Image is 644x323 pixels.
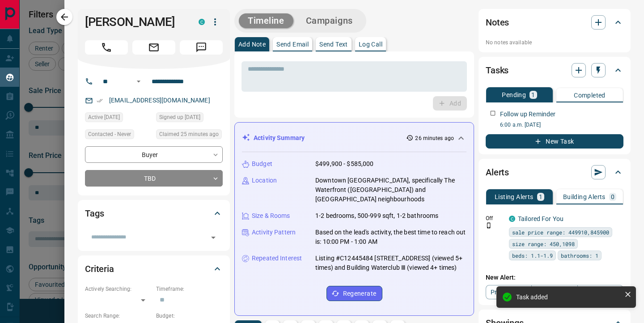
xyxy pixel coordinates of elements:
p: Based on the lead's activity, the best time to reach out is: 10:00 PM - 1:00 AM [315,228,466,246]
div: Buyer [85,146,223,163]
p: Repeated Interest [252,254,302,263]
p: Budget [252,159,272,169]
div: Tags [85,203,223,224]
p: 0 [611,194,614,200]
div: Criteria [85,258,223,280]
p: Log Call [359,41,382,47]
p: 1 [531,92,535,98]
p: Follow up Reminder [500,110,555,119]
a: [EMAIL_ADDRESS][DOMAIN_NAME] [109,97,210,104]
svg: Push Notification Only [486,222,492,229]
button: New Task [486,134,623,149]
div: Alerts [486,161,623,183]
h2: Alerts [486,165,509,179]
span: Claimed 25 minutes ago [159,130,219,139]
span: Call [85,40,128,55]
span: Message [180,40,223,55]
p: Activity Pattern [252,228,296,237]
p: Pending [502,92,526,98]
span: Active [DATE] [88,113,120,122]
button: Campaigns [297,13,362,28]
h1: [PERSON_NAME] [85,15,185,29]
h2: Criteria [85,262,114,276]
div: TBD [85,170,223,187]
span: Contacted - Never [88,130,131,139]
span: size range: 450,1098 [512,239,575,248]
p: Completed [574,92,606,98]
p: Activity Summary [254,133,305,143]
p: Listing Alerts [495,194,534,200]
div: Tasks [486,59,623,81]
p: Search Range: [85,312,152,320]
button: Timeline [239,13,293,28]
button: Open [207,231,220,244]
a: Property [486,285,532,299]
span: bathrooms: 1 [561,251,598,260]
p: Add Note [238,41,266,47]
span: Email [132,40,175,55]
p: Off [486,214,504,222]
p: Downtown [GEOGRAPHIC_DATA], specifically The Waterfront ([GEOGRAPHIC_DATA]) and [GEOGRAPHIC_DATA]... [315,176,466,204]
div: condos.ca [199,19,205,25]
svg: Email Verified [97,98,103,104]
p: Size & Rooms [252,211,290,221]
div: condos.ca [509,216,515,222]
p: 26 minutes ago [415,134,454,142]
p: Building Alerts [563,194,606,200]
p: 6:00 a.m. [DATE] [500,121,623,129]
p: Send Email [276,41,309,47]
p: Timeframe: [156,285,223,293]
p: Budget: [156,312,223,320]
div: Fri Mar 22 2019 [156,112,223,125]
div: Activity Summary26 minutes ago [242,130,466,146]
textarea: To enrich screen reader interactions, please activate Accessibility in Grammarly extension settings [248,65,461,88]
h2: Notes [486,15,509,30]
div: Notes [486,12,623,33]
p: 1 [539,194,542,200]
span: beds: 1.1-1.9 [512,251,553,260]
a: Tailored For You [518,215,563,222]
button: Open [133,76,144,87]
span: sale price range: 449910,845900 [512,228,609,237]
p: No notes available [486,38,623,47]
p: Location [252,176,277,185]
h2: Tags [85,206,104,221]
p: New Alert: [486,273,623,282]
p: 1-2 bedrooms, 500-999 sqft, 1-2 bathrooms [315,211,438,221]
p: Listing #C12445484 [STREET_ADDRESS] (viewed 5+ times) and Building Waterclub Ⅲ (viewed 4+ times) [315,254,466,272]
div: Task added [516,293,621,301]
h2: Tasks [486,63,508,77]
div: Tue Oct 14 2025 [156,129,223,142]
div: Fri Oct 10 2025 [85,112,152,125]
p: Send Text [319,41,348,47]
p: $499,900 - $585,000 [315,159,374,169]
button: Regenerate [326,286,382,301]
p: Actively Searching: [85,285,152,293]
span: Signed up [DATE] [159,113,200,122]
